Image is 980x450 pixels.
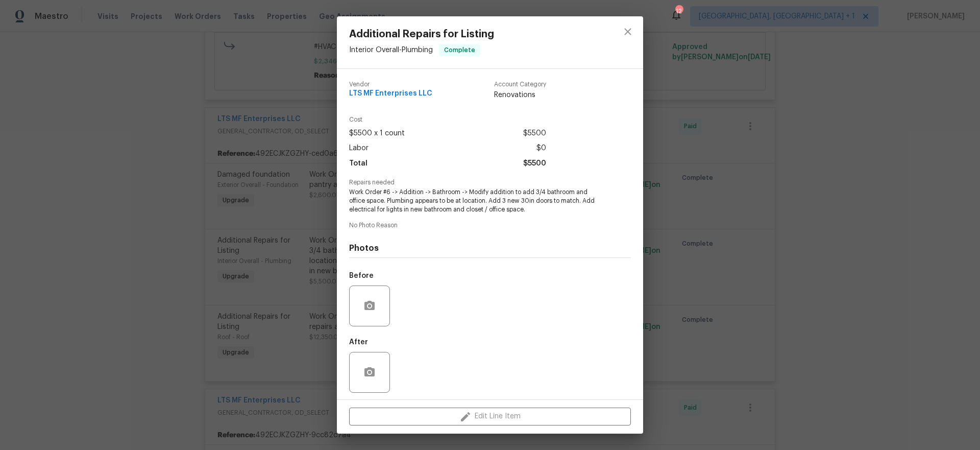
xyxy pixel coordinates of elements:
[675,6,682,16] div: 12
[440,45,479,55] span: Complete
[349,90,432,98] span: LTS MF Enterprises LLC
[494,81,546,88] span: Account Category
[349,116,546,123] span: Cost
[349,141,369,156] span: Labor
[523,126,546,141] span: $5500
[349,81,432,88] span: Vendor
[349,272,374,279] h5: Before
[349,126,405,141] span: $5500 x 1 count
[349,339,368,346] h5: After
[349,243,631,253] h4: Photos
[349,222,631,229] span: No Photo Reason
[616,19,640,44] button: close
[349,156,367,171] span: Total
[349,46,433,54] span: Interior Overall - Plumbing
[494,90,546,100] span: Renovations
[349,188,603,214] span: Work Order #6 -> Addition -> Bathroom -> Modify addition to add 3/4 bathroom and office space. Pl...
[349,179,631,186] span: Repairs needed
[523,156,546,171] span: $5500
[536,141,546,156] span: $0
[349,29,494,40] span: Additional Repairs for Listing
